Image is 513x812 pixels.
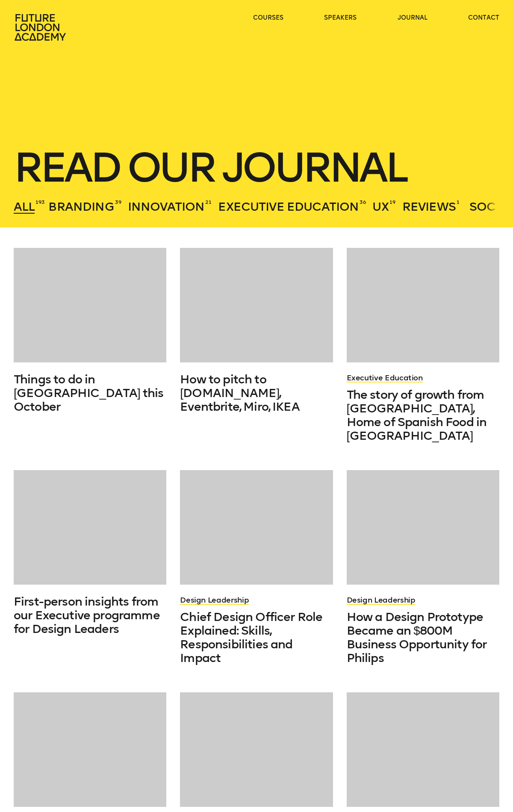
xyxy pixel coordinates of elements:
[205,199,212,206] sup: 21
[324,14,357,22] a: speakers
[14,594,160,636] span: First-person insights from our Executive programme for Design Leaders
[347,610,499,665] a: How a Design Prototype Became an $800M Business Opportunity for Philips
[180,610,322,665] span: Chief Design Officer Role Explained: Skills, Responsibilities and Impact
[14,149,499,186] h1: Read our journal
[180,610,333,665] a: Chief Design Officer Role Explained: Skills, Responsibilities and Impact
[128,200,205,214] span: Innovation
[218,200,359,214] span: Executive Education
[347,388,499,443] a: The story of growth from [GEOGRAPHIC_DATA], Home of Spanish Food in [GEOGRAPHIC_DATA]
[347,610,487,665] span: How a Design Prototype Became an $800M Business Opportunity for Philips
[468,14,499,22] a: contact
[253,14,283,22] a: courses
[14,595,166,636] a: First-person insights from our Executive programme for Design Leaders
[347,373,423,382] a: Executive Education
[360,199,366,206] sup: 36
[372,200,388,214] span: UX
[389,199,395,206] sup: 19
[180,373,333,414] a: How to pitch to [DOMAIN_NAME], Eventbrite, Miro, IKEA
[115,199,121,206] sup: 39
[402,200,456,214] span: Reviews
[14,373,166,414] a: Things to do in [GEOGRAPHIC_DATA] this October
[35,199,45,206] sup: 193
[48,200,114,214] span: Branding
[398,14,427,22] a: journal
[347,595,416,605] a: Design Leadership
[347,388,487,443] span: The story of growth from [GEOGRAPHIC_DATA], Home of Spanish Food in [GEOGRAPHIC_DATA]
[180,372,300,414] span: How to pitch to [DOMAIN_NAME], Eventbrite, Miro, IKEA
[14,372,164,414] span: Things to do in [GEOGRAPHIC_DATA] this October
[457,199,460,206] sup: 1
[180,595,249,605] a: Design Leadership
[14,200,35,214] span: All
